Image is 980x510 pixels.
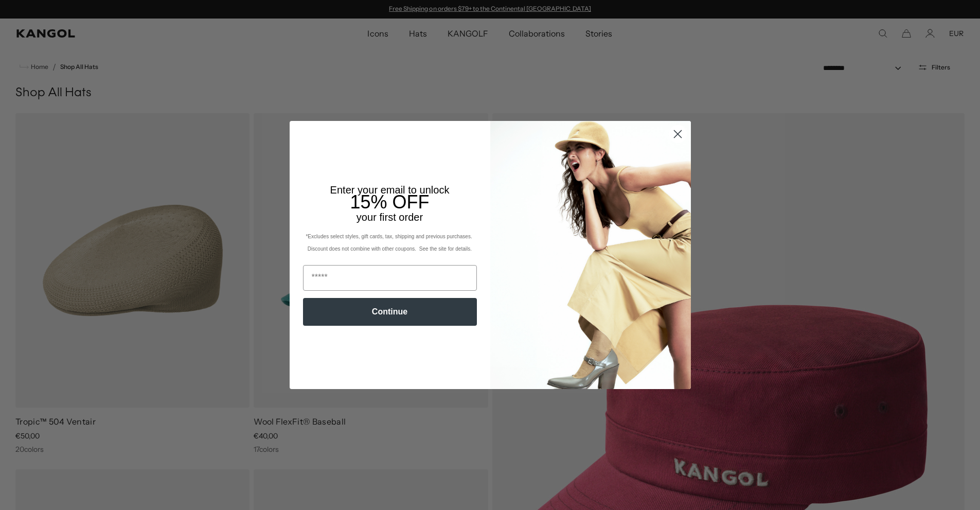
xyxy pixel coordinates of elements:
span: your first order [357,212,423,223]
span: Enter your email to unlock [330,184,450,196]
button: Close dialog [669,125,687,143]
input: Email [303,265,477,291]
span: 15% OFF [350,191,429,213]
button: Continue [303,298,477,326]
img: 93be19ad-e773-4382-80b9-c9d740c9197f.jpeg [490,121,691,389]
span: *Excludes select styles, gift cards, tax, shipping and previous purchases. Discount does not comb... [306,234,473,252]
